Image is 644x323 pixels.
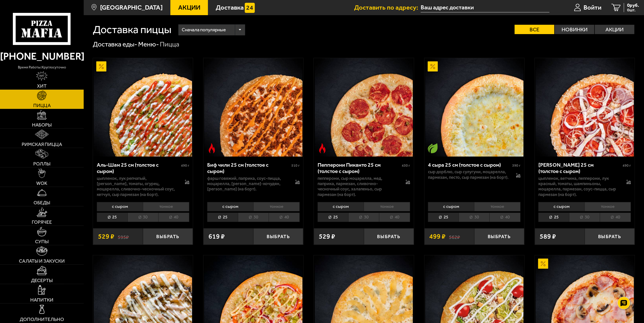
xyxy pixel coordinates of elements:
img: Острое блюдо [207,143,217,153]
span: 490 г [623,163,631,168]
span: Десерты [31,278,53,283]
span: 430 г [402,163,410,168]
li: 25 [318,213,348,222]
button: Выбрать [474,228,524,245]
a: Меню- [138,40,159,48]
span: Сначала популярные [182,23,226,36]
label: Новинки [555,25,594,34]
img: Вегетарианское блюдо [428,143,438,153]
span: Обеды [34,200,50,205]
li: с сыром [318,202,364,211]
li: тонкое [585,202,631,211]
li: 40 [158,213,189,222]
div: Аль-Шам 25 см (толстое с сыром) [97,162,180,175]
div: Биф чили 25 см (толстое с сыром) [207,162,290,175]
span: [GEOGRAPHIC_DATA] [100,4,163,11]
p: цыпленок, лук репчатый, [PERSON_NAME], томаты, огурец, моцарелла, сливочно-чесночный соус, кетчуп... [97,176,178,197]
img: Острое блюдо [317,143,327,153]
button: Выбрать [253,228,303,245]
li: 30 [569,213,600,222]
li: 25 [97,213,128,222]
a: Петровская 25 см (толстое с сыром) [535,58,635,157]
li: с сыром [97,202,143,211]
img: Петровская 25 см (толстое с сыром) [536,58,634,157]
div: 4 сыра 25 см (толстое с сыром) [428,162,511,168]
span: 619 ₽ [208,233,225,240]
li: тонкое [364,202,410,211]
img: Аль-Шам 25 см (толстое с сыром) [94,58,192,157]
li: 30 [128,213,158,222]
h1: Доставка пиццы [93,24,171,35]
p: цыпленок, ветчина, пепперони, лук красный, томаты, шампиньоны, моцарелла, пармезан, соус-пицца, с... [538,176,620,197]
span: Войти [584,4,601,11]
li: 25 [428,213,459,222]
span: Хит [37,84,47,88]
li: тонкое [474,202,520,211]
li: 25 [207,213,238,222]
span: Дополнительно [20,317,64,322]
span: 529 ₽ [98,233,114,240]
span: WOK [36,181,47,186]
span: Напитки [30,297,53,302]
span: 529 ₽ [319,233,335,240]
li: 30 [238,213,269,222]
img: Акционный [96,61,106,71]
span: Салаты и закуски [19,259,65,263]
a: Острое блюдоБиф чили 25 см (толстое с сыром) [203,58,303,157]
span: Супы [35,239,49,244]
span: Горячее [32,220,52,225]
a: Доставка еды- [93,40,137,48]
s: 595 ₽ [118,233,129,240]
span: 0 руб. [627,3,639,8]
li: 30 [459,213,489,222]
a: АкционныйВегетарианское блюдо4 сыра 25 см (толстое с сыром) [424,58,524,157]
img: Биф чили 25 см (толстое с сыром) [204,58,302,157]
input: Ваш адрес доставки [421,3,549,12]
button: Выбрать [585,228,635,245]
span: Доставить по адресу: [354,4,421,11]
img: 4 сыра 25 см (толстое с сыром) [425,58,524,157]
span: 490 г [181,163,189,168]
span: 499 ₽ [429,233,446,240]
span: 510 г [291,163,300,168]
span: Римская пицца [22,142,62,147]
label: Все [515,25,554,34]
li: тонкое [253,202,300,211]
li: с сыром [428,202,474,211]
img: Акционный [538,259,548,269]
img: 15daf4d41897b9f0e9f617042186c801.svg [245,3,255,13]
span: 0 шт. [627,8,639,12]
div: Пепперони Пиканто 25 см (толстое с сыром) [318,162,401,175]
li: 25 [538,213,569,222]
li: с сыром [538,202,585,211]
li: 40 [489,213,520,222]
li: с сыром [207,202,253,211]
li: 30 [348,213,379,222]
div: [PERSON_NAME] 25 см (толстое с сыром) [538,162,621,175]
button: Выбрать [364,228,414,245]
img: Пепперони Пиканто 25 см (толстое с сыром) [315,58,413,157]
span: Наборы [32,122,52,127]
span: Акции [178,4,200,11]
s: 562 ₽ [449,233,460,240]
label: Акции [595,25,634,34]
div: Пицца [160,40,179,49]
li: 40 [379,213,410,222]
p: сыр дорблю, сыр сулугуни, моцарелла, пармезан, песто, сыр пармезан (на борт). [428,169,509,180]
li: 40 [600,213,631,222]
span: 589 ₽ [540,233,556,240]
p: фарш говяжий, паприка, соус-пицца, моцарелла, [PERSON_NAME]-кочудян, [PERSON_NAME] (на борт). [207,176,288,192]
span: Роллы [33,161,50,166]
a: АкционныйАль-Шам 25 см (толстое с сыром) [93,58,193,157]
p: пепперони, сыр Моцарелла, мед, паприка, пармезан, сливочно-чесночный соус, халапеньо, сыр пармеза... [318,176,399,197]
button: Выбрать [143,228,193,245]
li: 40 [269,213,300,222]
span: 390 г [512,163,520,168]
span: Пицца [33,103,51,108]
span: Доставка [216,4,244,11]
li: тонкое [143,202,189,211]
a: Острое блюдоПепперони Пиканто 25 см (толстое с сыром) [314,58,414,157]
img: Акционный [428,61,438,71]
